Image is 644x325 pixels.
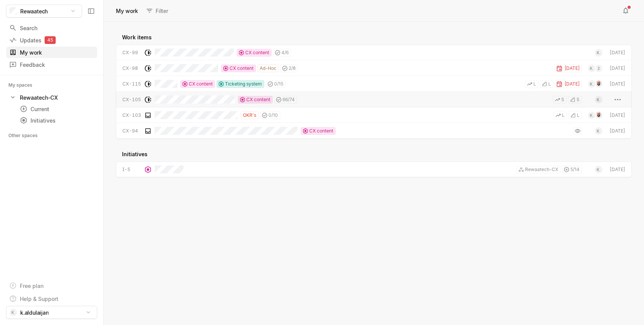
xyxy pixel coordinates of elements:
[8,81,42,89] div: My spaces
[553,96,567,103] button: S
[590,112,593,119] span: K.
[116,45,632,60] a: CX-99CX content4/6K.[DATE]
[597,127,600,135] span: K.
[525,166,558,173] span: Rewaatech-CX
[562,112,565,119] span: L
[561,96,564,103] span: S
[555,80,582,88] div: [DATE]
[555,65,582,72] div: [DATE]
[189,81,213,87] span: CX content
[17,115,97,126] a: Initiatives
[609,49,625,56] div: [DATE]
[260,65,276,72] span: Ad-Hoc
[11,309,15,316] span: K.
[116,146,632,162] div: Initiatives
[9,24,94,32] div: Search
[9,36,94,44] div: Updates
[122,65,141,72] div: CX-98
[6,5,82,18] button: Rewaatech
[590,80,593,88] span: K.
[116,107,632,123] a: CX-103OKR's0/10LLK.[DATE]
[533,81,536,87] span: L
[122,81,141,87] div: CX-115
[562,166,582,173] div: 5 / 14
[609,166,625,173] div: [DATE]
[17,103,97,114] a: Current
[281,49,289,56] span: 4 / 6
[45,36,56,44] div: 45
[9,49,94,57] div: My work
[122,49,141,56] div: CX-99
[122,96,141,103] div: CX-105
[6,92,97,103] a: Rewaatech-CX
[577,112,580,119] span: L
[20,295,58,303] div: Help & Support
[20,282,43,290] div: Free plan
[9,61,94,69] div: Feedback
[597,96,600,103] span: K.
[143,5,173,17] button: Filter
[609,81,625,87] div: [DATE]
[268,112,278,119] span: 0 / 10
[20,94,58,102] div: Rewaatech-CX
[309,128,333,134] span: CX content
[609,65,625,72] div: [DATE]
[116,76,632,92] a: CX-115CX contentTicketing system0/15LL[DATE]K.[DATE]
[595,112,602,119] img: Personal%20Photo%20-%20%D8%A7%D9%84%D8%B5%D9%88%D8%B1%D8%A9%20%D8%A7%D9%84%D8%B4%D8%AE%D8%B5%D9%8...
[122,166,141,173] div: I-5
[590,65,593,72] span: K.
[20,105,94,113] div: Current
[274,81,283,87] span: 0 / 15
[597,49,600,57] span: K.
[6,280,97,291] a: Free plan
[577,96,580,103] span: S
[20,7,48,15] span: Rewaatech
[6,59,97,70] a: Feedback
[104,22,644,325] div: grid
[8,132,47,139] div: Other spaces
[246,96,270,103] span: CX content
[568,96,582,103] button: S
[243,112,256,119] span: OKR's
[116,162,632,177] a: I-5Rewaatech-CX5/14K.[DATE]
[20,309,48,317] span: k.aldulaijan
[283,96,295,103] span: 66 / 74
[6,22,97,34] a: Search
[6,47,97,58] a: My work
[122,112,141,119] div: CX-103
[116,92,632,107] a: CX-105CX content66/74SSK.
[548,81,551,87] span: L
[597,65,600,72] span: 2
[595,80,602,88] img: Personal%20Photo%20-%20%D8%A7%D9%84%D8%B5%D9%88%D8%B1%D8%A9%20%D8%A7%D9%84%D8%B4%D8%AE%D8%B5%D9%8...
[597,166,600,173] span: K.
[609,128,625,134] div: [DATE]
[6,34,97,46] a: Updates45
[245,49,269,56] span: CX content
[116,29,632,45] div: Work items
[230,65,254,72] span: CX content
[20,116,94,125] div: Initiatives
[114,6,140,16] div: My work
[122,128,141,134] div: CX-94
[116,60,632,76] a: CX-98CX contentAd-Hoc2/8[DATE]K.2[DATE]
[289,65,296,72] span: 2 / 8
[609,112,625,119] div: [DATE]
[6,306,97,319] button: K.k.aldulaijan
[225,81,262,87] span: Ticketing system
[116,123,632,139] a: CX-94CX contentK.[DATE]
